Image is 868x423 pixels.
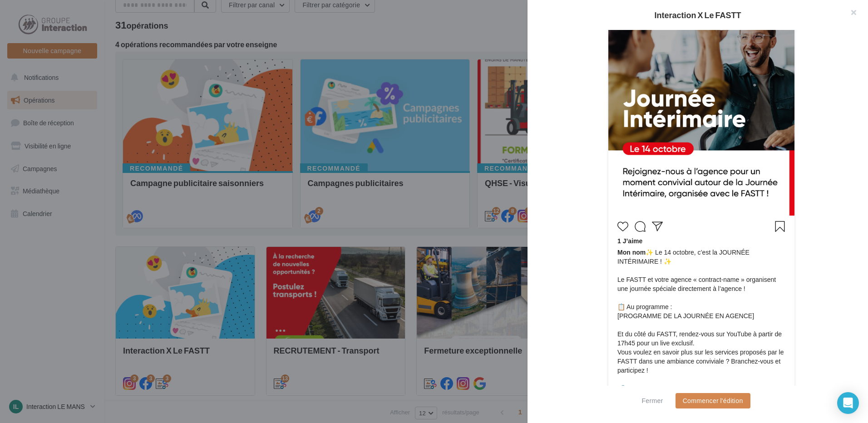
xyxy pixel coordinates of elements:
[676,393,750,408] button: Commencer l'édition
[617,236,785,248] div: 1 J’aime
[617,249,646,256] span: Mon nom
[652,221,663,232] svg: Partager la publication
[638,395,666,406] button: Fermer
[837,392,859,414] div: Open Intercom Messenger
[542,11,853,19] div: Interaction X Le FASTT
[617,221,628,232] svg: J’aime
[635,221,646,232] svg: Commenter
[774,221,785,232] svg: Enregistrer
